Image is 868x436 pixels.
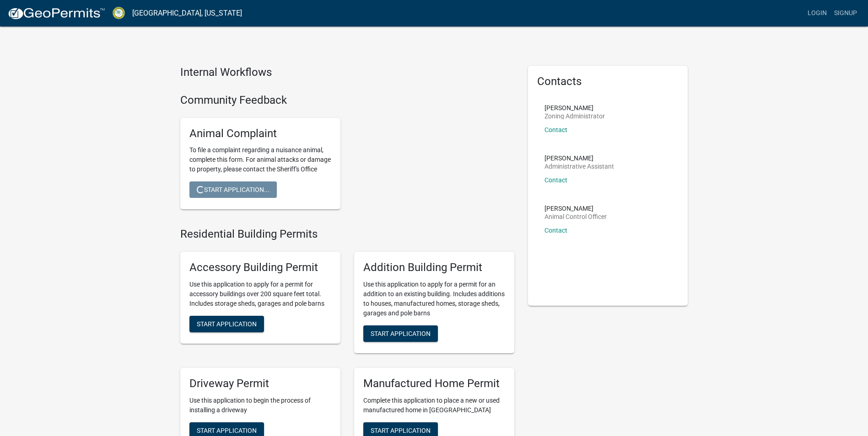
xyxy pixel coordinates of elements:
[371,426,431,434] span: Start Application
[189,377,331,390] h5: Driveway Permit
[180,228,514,241] h4: Residential Building Permits
[545,213,607,220] p: Animal Control Officer
[545,113,605,119] p: Zoning Administrator
[189,261,331,274] h5: Accessory Building Permit
[197,186,270,193] span: Start Application...
[545,155,614,161] p: [PERSON_NAME]
[545,163,614,170] p: Administrative Assistant
[545,227,567,234] a: Contact
[197,320,257,327] span: Start Application
[363,261,505,274] h5: Addition Building Permit
[189,316,264,332] button: Start Application
[545,205,607,212] p: [PERSON_NAME]
[545,176,567,184] a: Contact
[180,66,514,79] h4: Internal Workflows
[363,325,438,342] button: Start Application
[545,105,605,111] p: [PERSON_NAME]
[189,280,331,308] p: Use this application to apply for a permit for accessory buildings over 200 square feet total. In...
[830,5,861,22] a: Signup
[804,5,830,22] a: Login
[363,396,505,415] p: Complete this application to place a new or used manufactured home in [GEOGRAPHIC_DATA]
[363,280,505,318] p: Use this application to apply for a permit for an addition to an existing building. Includes addi...
[363,377,505,390] h5: Manufactured Home Permit
[189,396,331,415] p: Use this application to begin the process of installing a driveway
[545,126,567,133] a: Contact
[180,94,514,107] h4: Community Feedback
[537,75,679,88] h5: Contacts
[197,426,257,434] span: Start Application
[189,145,331,174] p: To file a complaint regarding a nuisance animal, complete this form. For animal attacks or damage...
[189,181,277,198] button: Start Application...
[189,127,331,140] h5: Animal Complaint
[132,5,242,21] a: [GEOGRAPHIC_DATA], [US_STATE]
[371,330,431,337] span: Start Application
[113,7,125,19] img: Crawford County, Georgia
